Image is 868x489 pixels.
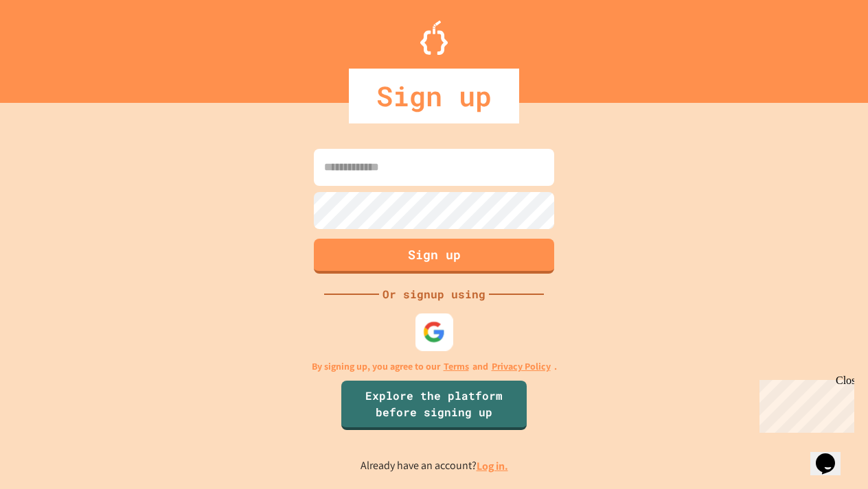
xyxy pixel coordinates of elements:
[444,359,469,374] a: Terms
[314,239,554,274] button: Sign up
[492,359,551,374] a: Privacy Policy
[312,359,557,374] p: By signing up, you agree to our and .
[379,286,489,302] div: Or signup using
[341,381,527,430] a: Explore the platform before signing up
[754,374,854,433] iframe: chat widget
[420,21,448,55] img: Logo.svg
[349,69,519,123] div: Sign up
[477,459,508,473] a: Log in.
[5,5,95,87] div: Chat with us now!Close
[423,320,446,343] img: google-icon.svg
[810,434,854,475] iframe: chat widget
[361,457,508,475] p: Already have an account?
